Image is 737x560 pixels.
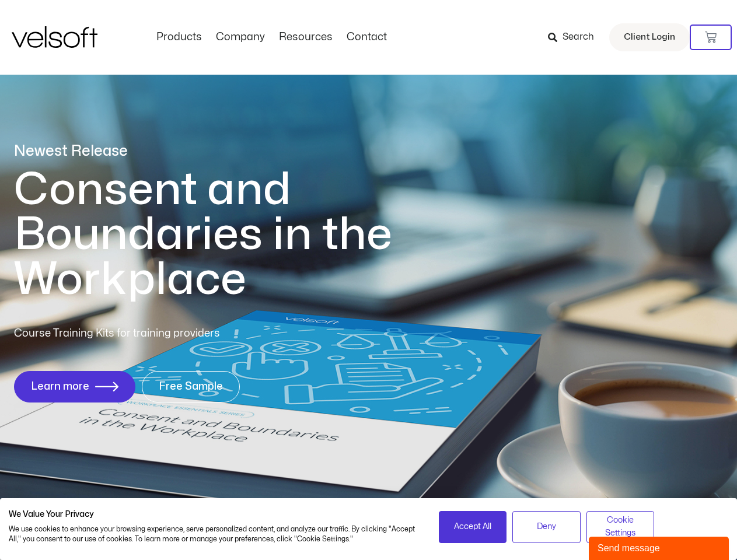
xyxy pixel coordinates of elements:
a: ContactMenu Toggle [340,31,394,44]
span: Learn more [31,381,89,393]
span: Free Sample [159,381,223,393]
iframe: chat widget [589,534,731,560]
span: Deny [537,520,556,533]
a: ProductsMenu Toggle [149,31,209,44]
nav: Menu [149,31,394,44]
img: Velsoft Training Materials [12,26,97,48]
a: Client Login [609,23,690,51]
h1: Consent and Boundaries in the Workplace [14,167,440,302]
p: We use cookies to enhance your browsing experience, serve personalized content, and analyze our t... [9,524,421,544]
button: Adjust cookie preferences [586,511,655,543]
span: Search [563,30,594,45]
a: ResourcesMenu Toggle [272,31,340,44]
span: Cookie Settings [594,514,647,540]
a: Free Sample [142,371,240,402]
button: Accept all cookies [439,511,507,543]
a: Learn more [14,371,135,402]
h2: We Value Your Privacy [9,509,421,520]
p: Newest Release [14,141,440,162]
p: Course Training Kits for training providers [14,325,305,342]
a: Search [548,27,602,47]
a: CompanyMenu Toggle [209,31,272,44]
button: Deny all cookies [512,511,581,543]
span: Accept All [454,520,491,533]
span: Client Login [624,30,675,45]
